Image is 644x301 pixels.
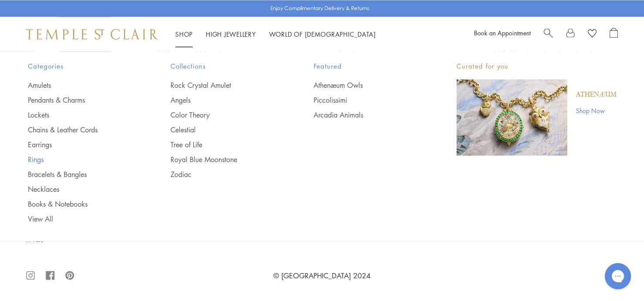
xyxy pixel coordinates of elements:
a: Color Theory [170,110,279,119]
a: Rock Crystal Amulet [170,80,279,90]
a: View All [28,214,136,223]
a: Bracelets & Bangles [28,169,136,179]
a: Shop Now [576,105,617,115]
a: © [GEOGRAPHIC_DATA] 2024 [273,270,371,280]
span: Categories [28,60,136,71]
a: View Wishlist [588,28,596,41]
a: Athenæum Owls [313,80,422,90]
a: Amulets [28,80,136,90]
a: High JewelleryHigh Jewellery [206,30,256,38]
a: Pendants & Charms [28,95,136,104]
a: Piccolissimi [313,95,422,104]
img: Temple St. Clair [26,29,158,39]
a: Athenæum [576,90,617,99]
a: ShopShop [175,30,193,38]
a: Chains & Leather Cords [28,125,136,134]
a: Open Shopping Bag [610,28,618,41]
a: Arcadia Animals [313,110,422,119]
a: Rings [28,154,136,164]
a: Celestial [170,125,279,134]
p: Enjoy Complimentary Delivery & Returns [270,4,369,13]
a: Tree of Life [170,139,279,149]
iframe: Gorgias live chat messenger [600,260,635,292]
a: Zodiac [170,169,279,179]
span: Collections [170,60,279,71]
a: Royal Blue Moonstone [170,154,279,164]
a: Books & Notebooks [28,199,136,208]
a: Earrings [28,139,136,149]
a: Search [544,28,553,41]
nav: Main navigation [175,29,376,40]
p: Curated for you [457,60,617,71]
a: Book an Appointment [474,28,531,37]
a: Lockets [28,110,136,119]
a: Necklaces [28,184,136,194]
a: World of [DEMOGRAPHIC_DATA]World of [DEMOGRAPHIC_DATA] [269,30,376,38]
a: Angels [170,95,279,104]
span: Featured [313,60,422,71]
